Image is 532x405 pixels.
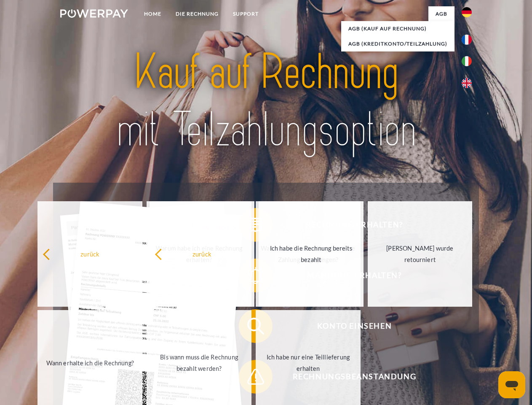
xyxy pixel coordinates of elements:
img: fr [462,35,472,45]
img: logo-powerpay-white.svg [60,9,128,18]
div: [PERSON_NAME] wurde retourniert [373,243,468,265]
img: it [462,56,472,66]
div: zurück [43,248,137,259]
a: AGB (Kauf auf Rechnung) [341,21,454,36]
a: agb [428,6,454,22]
a: DIE RECHNUNG [168,6,226,22]
iframe: Schaltfläche zum Öffnen des Messaging-Fensters [498,371,525,398]
div: zurück [155,248,249,259]
div: Ich habe die Rechnung bereits bezahlt [264,243,358,265]
a: Home [137,6,168,22]
img: en [462,78,472,88]
div: Bis wann muss die Rechnung bezahlt werden? [152,351,246,374]
a: AGB (Kreditkonto/Teilzahlung) [341,36,454,51]
img: title-powerpay_de.svg [80,40,452,162]
a: SUPPORT [226,6,266,22]
img: de [462,7,472,17]
div: Ich habe nur eine Teillieferung erhalten [261,351,356,374]
div: Wann erhalte ich die Rechnung? [43,357,137,368]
